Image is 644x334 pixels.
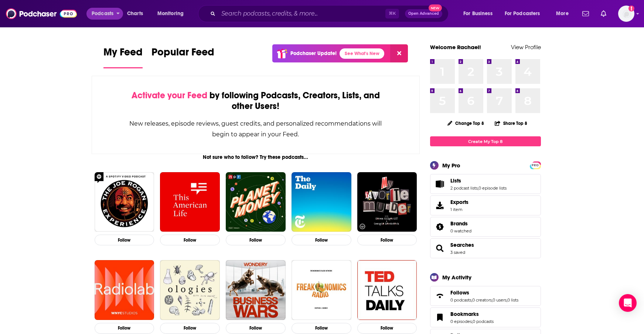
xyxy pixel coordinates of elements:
img: User Profile [618,6,634,22]
img: This American Life [160,172,220,232]
a: 0 watched [450,228,471,234]
a: 3 saved [450,250,465,255]
span: Activate your Feed [132,90,207,101]
span: Bookmarks [450,311,479,317]
div: New releases, episode reviews, guest credits, and personalized recommendations will begin to appe... [129,118,383,140]
a: Searches [433,243,447,253]
button: open menu [152,8,193,20]
button: Follow [292,323,351,334]
button: Follow [357,235,417,245]
span: 1 item [450,207,468,212]
button: open menu [458,8,502,20]
a: 0 episodes [450,319,472,324]
button: open menu [500,8,551,20]
img: Radiolab [95,260,154,320]
button: Share Top 8 [494,116,528,130]
button: Follow [160,235,220,245]
button: Change Top 8 [443,119,489,128]
button: Show profile menu [618,6,634,22]
a: Bookmarks [450,311,494,317]
span: , [507,297,507,303]
span: , [471,297,472,303]
a: 0 podcasts [450,297,471,303]
span: , [492,297,493,303]
button: Follow [357,323,417,334]
span: More [556,8,569,19]
a: Searches [450,242,474,248]
button: Follow [226,323,286,334]
a: 0 episode lists [478,185,507,191]
a: My Feed [103,46,143,68]
div: Open Intercom Messenger [619,294,637,312]
img: The Daily [292,172,351,232]
a: Show notifications dropdown [579,7,592,20]
img: Business Wars [226,260,286,320]
button: Follow [95,323,154,334]
a: 0 podcasts [473,319,494,324]
span: New [429,4,442,11]
span: Logged in as rstenslie [618,6,634,22]
span: Follows [430,286,541,306]
div: My Activity [442,274,471,281]
span: Follows [450,289,469,296]
button: open menu [551,8,578,20]
a: Popular Feed [151,46,214,68]
button: Follow [226,235,286,245]
a: 0 lists [507,297,518,303]
span: ⌘ K [385,9,399,18]
button: Follow [292,235,351,245]
img: Ologies with Alie Ward [160,260,220,320]
img: My Favorite Murder with Karen Kilgariff and Georgia Hardstark [357,172,417,232]
a: View Profile [511,44,541,51]
span: Exports [433,200,447,211]
span: Charts [127,8,143,19]
input: Search podcasts, credits, & more... [218,8,385,20]
span: Lists [450,177,461,184]
a: Follows [450,289,518,296]
div: by following Podcasts, Creators, Lists, and other Users! [129,90,383,112]
span: PRO [531,163,540,168]
img: Planet Money [226,172,286,232]
a: 2 podcast lists [450,185,478,191]
a: Brands [433,222,447,232]
a: Lists [450,177,507,184]
span: Lists [430,174,541,194]
a: Brands [450,220,471,227]
a: Welcome Rachael! [430,44,481,51]
span: Open Advanced [408,12,439,16]
p: Podchaser Update! [290,50,337,57]
span: Brands [430,217,541,237]
img: The Joe Rogan Experience [95,172,154,232]
a: Charts [122,8,147,20]
img: Freakonomics Radio [292,260,351,320]
button: Follow [95,235,154,245]
button: open menu [86,8,123,20]
svg: Add a profile image [628,6,634,11]
span: For Business [463,8,493,19]
a: Lists [433,179,447,189]
span: Monitoring [157,8,184,19]
div: Not sure who to follow? Try these podcasts... [92,154,420,160]
span: Bookmarks [430,307,541,327]
span: , [472,319,473,324]
span: My Feed [103,46,143,63]
img: Podchaser - Follow, Share and Rate Podcasts [6,7,77,21]
span: , [478,185,478,191]
div: Search podcasts, credits, & more... [205,5,456,22]
span: Exports [450,199,468,205]
div: My Pro [442,162,460,169]
a: Follows [433,291,447,301]
a: See What's New [340,48,384,59]
span: Popular Feed [151,46,214,63]
a: Bookmarks [433,312,447,323]
span: Podcasts [92,8,113,19]
a: TED Talks Daily [357,260,417,320]
button: Open AdvancedNew [405,9,442,18]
